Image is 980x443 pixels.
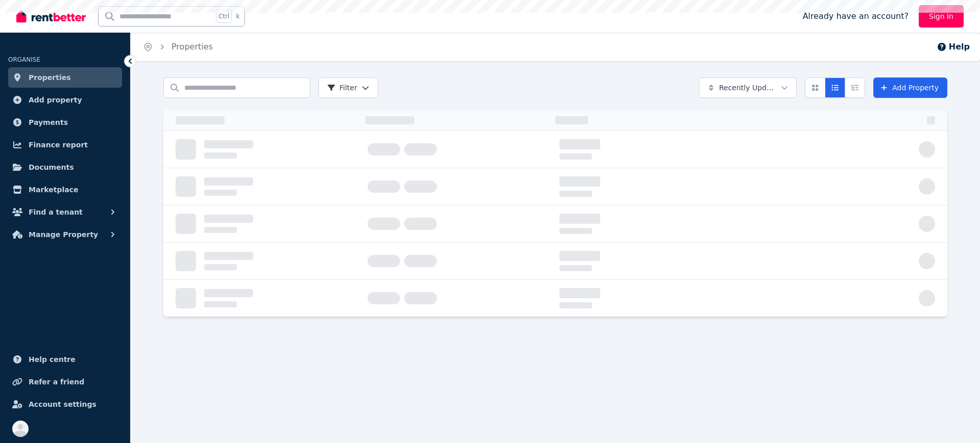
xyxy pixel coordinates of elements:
span: Refer a friend [29,376,84,388]
span: Add property [29,94,82,106]
span: Payments [29,116,68,128]
a: Add Property [873,77,947,98]
span: Documents [29,161,74,173]
button: Filter [318,77,378,98]
button: Find a tenant [8,202,122,222]
button: Card view [805,77,825,98]
span: Ctrl [216,10,232,23]
button: Expanded list view [845,77,865,98]
nav: Breadcrumb [131,33,225,61]
a: Payments [8,112,122,133]
button: Manage Property [8,224,122,245]
a: Sign In [919,5,964,28]
button: Compact list view [825,77,845,98]
span: Recently Updated [719,83,777,93]
span: k [236,12,239,20]
span: Marketplace [29,184,78,196]
span: Filter [327,83,357,93]
a: Marketplace [8,179,122,200]
a: Add property [8,90,122,110]
span: Find a tenant [29,206,83,218]
button: Help [937,41,970,53]
span: Properties [29,71,71,84]
span: ORGANISE [8,56,40,63]
div: View options [805,77,865,98]
span: Manage Property [29,228,98,241]
span: Account settings [29,398,96,410]
a: Help centre [8,349,122,370]
span: Already have an account? [802,10,909,22]
a: Account settings [8,394,122,414]
span: Finance report [29,139,88,151]
a: Refer a friend [8,372,122,392]
button: Recently Updated [699,77,797,98]
a: Properties [171,42,213,51]
a: Documents [8,157,122,177]
span: Help centre [29,353,76,366]
a: Properties [8,67,122,88]
img: RentBetter [16,9,86,24]
a: Finance report [8,135,122,155]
